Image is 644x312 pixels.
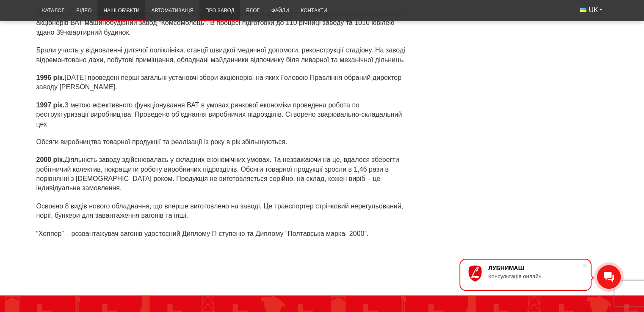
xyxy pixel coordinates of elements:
[36,46,409,65] p: Брали участь у відновленні дитячої поліклініки, станції швидкої медичної допомоги, реконструкції ...
[36,101,65,109] strong: 1997 рік.
[36,74,65,81] strong: 1996 рік.
[589,5,598,15] span: UK
[574,3,608,18] button: UK
[36,73,409,92] p: [DATE] проведені перші загальні установчі збори акціонерів, на яких Головою Правління обраний дир...
[580,8,586,12] img: Українська
[36,229,409,238] p: “Хоппер” – розвантажувач вагонів удостоєний Диплому П ступеню та Диплому “Полтавська марка- 2000”.
[240,3,265,19] a: Блог
[36,3,70,19] a: Каталог
[488,273,582,279] div: Консультація онлайн.
[36,137,409,147] p: Обсяги виробництва товарної продукції та реалізації із року в рік збільшуються.
[145,3,199,19] a: Автоматизація
[36,9,409,37] p: Завод “Комсомолець” зареєстровано як об’єкт підприємницької діяльності з колективною формою власн...
[295,3,333,19] a: Контакти
[199,3,240,19] a: Про завод
[488,265,582,271] div: ЛУБНИМАШ
[97,3,145,19] a: Наші об’єкти
[36,101,409,129] p: З метою ефективного функціонування ВАТ в умовах ринкової економіки проведена робота по реструктур...
[36,202,409,221] p: Освоєно 8 видів нового обладнання, що вперше виготовлено на заводі. Це транспортер стрічковий нер...
[265,3,295,19] a: Файли
[36,156,65,163] strong: 2000 рік.
[70,3,97,19] a: Відео
[36,155,409,193] p: Діяльність заводу здійснювалась у складних економічних умовах. Та незважаючи на це, вдалося збере...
